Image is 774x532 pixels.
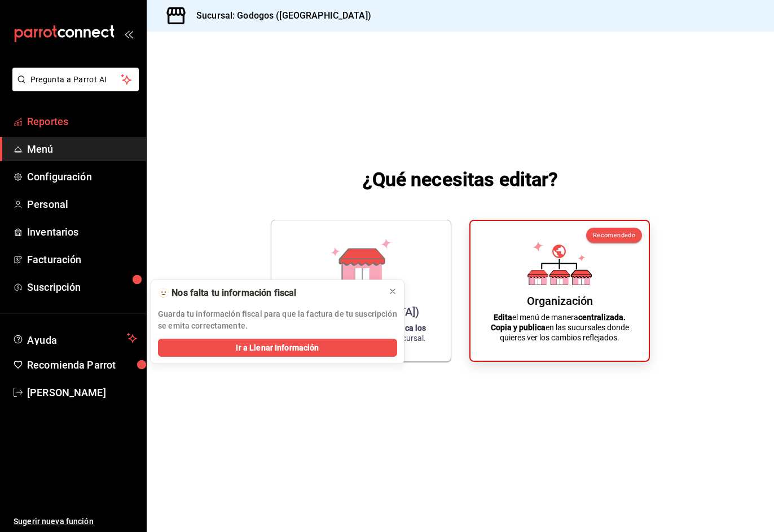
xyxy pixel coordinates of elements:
h1: ¿Qué necesitas editar? [363,166,558,193]
div: Organización [527,294,593,308]
span: Recomienda Parrot [27,357,137,373]
strong: Edita [494,313,512,322]
button: Ir a Llenar Información [158,339,397,357]
span: [PERSON_NAME] [27,385,137,400]
span: Reportes [27,114,137,129]
span: Pregunta a Parrot AI [30,74,121,86]
p: el menú de manera en las sucursales donde quieres ver los cambios reflejados. [484,312,635,343]
span: Sugerir nueva función [14,516,137,527]
p: Guarda tu información fiscal para que la factura de tu suscripción se emita correctamente. [158,308,397,332]
strong: centralizada. [578,313,626,322]
div: 🫥 Nos falta tu información fiscal [158,287,379,299]
span: Ir a Llenar Información [236,342,319,354]
button: Pregunta a Parrot AI [12,68,139,91]
span: Facturación [27,252,137,267]
span: Personal [27,197,137,212]
button: open_drawer_menu [124,29,133,38]
a: Pregunta a Parrot AI [8,82,139,94]
span: Configuración [27,169,137,184]
strong: Copia y publica [491,323,546,332]
span: Ayuda [27,331,122,345]
span: Suscripción [27,280,137,295]
h3: Sucursal: Godogos ([GEOGRAPHIC_DATA]) [187,9,371,23]
span: Recomendado [593,232,635,239]
span: Inventarios [27,224,137,240]
span: Menú [27,141,137,157]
